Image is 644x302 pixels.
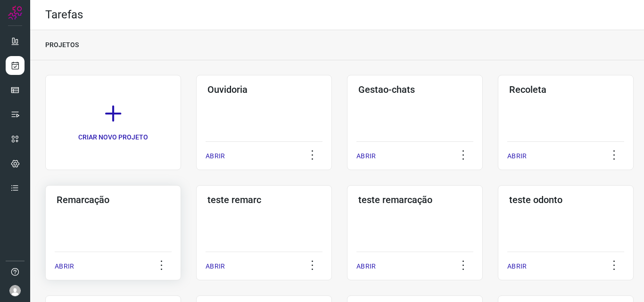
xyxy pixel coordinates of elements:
[78,132,148,142] p: CRIAR NOVO PROJETO
[509,84,622,95] h3: Recoleta
[57,194,170,205] h3: Remarcação
[356,261,376,271] p: ABRIR
[507,261,527,271] p: ABRIR
[358,194,471,205] h3: teste remarcação
[507,151,527,161] p: ABRIR
[206,261,225,271] p: ABRIR
[509,194,622,205] h3: teste odonto
[207,194,321,205] h3: teste remarc
[55,261,74,271] p: ABRIR
[358,84,471,95] h3: Gestao-chats
[206,151,225,161] p: ABRIR
[45,8,83,22] h2: Tarefas
[45,40,79,50] p: PROJETOS
[356,151,376,161] p: ABRIR
[8,6,22,20] img: Logo
[9,285,21,296] img: avatar-user-boy.jpg
[207,84,321,95] h3: Ouvidoria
